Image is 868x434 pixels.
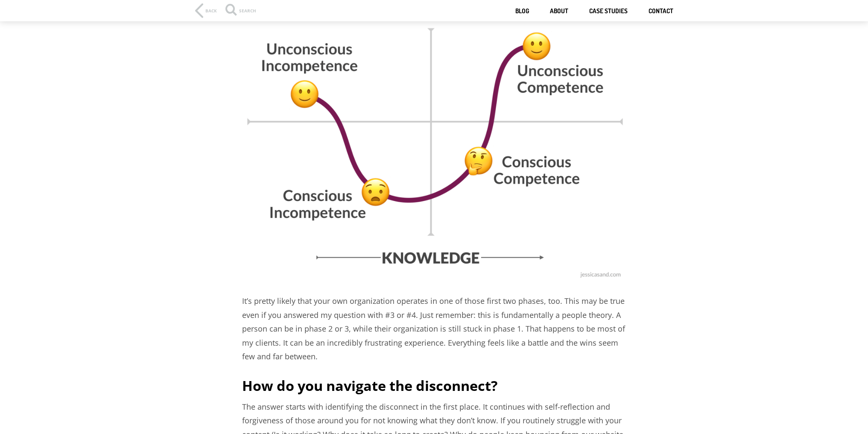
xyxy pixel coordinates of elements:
[225,9,256,17] div: Search
[242,294,626,363] p: It’s pretty likely that your own organization operates in one of those first two phases, too. Thi...
[515,7,529,15] a: Blog
[550,7,568,15] a: About
[589,7,628,15] a: Case studies
[649,7,673,15] a: Contact
[205,9,217,13] div: Back
[242,376,626,395] h2: How do you navigate the disconnect?
[195,3,217,18] a: Back
[242,9,626,282] img: Diagram of four quadrants with one emoji in each quadrant depicting the four stages of learning, ...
